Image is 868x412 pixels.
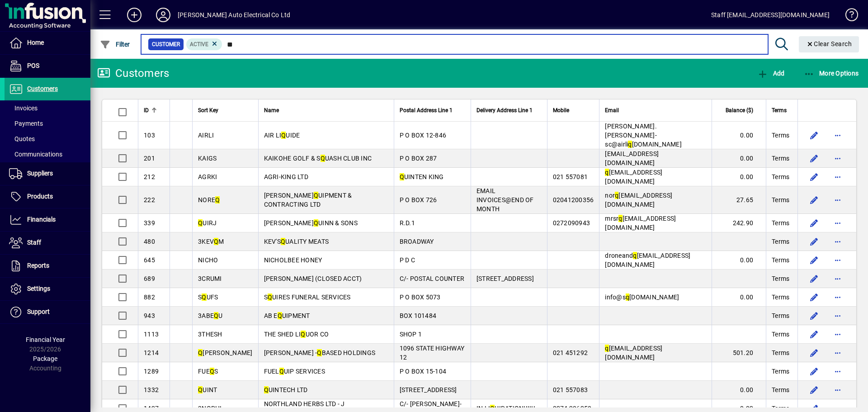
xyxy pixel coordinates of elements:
span: Customers [27,85,58,92]
span: BOX 101484 [400,312,437,319]
span: FUE S [198,368,218,375]
span: 1332 [144,386,159,393]
button: Edit [807,327,821,341]
em: Q [281,238,285,245]
em: Q [400,173,404,180]
button: More options [830,383,845,397]
span: Financial Year [26,336,65,343]
em: Q [268,294,272,301]
span: Terms [772,293,789,302]
span: 1427 [144,405,159,412]
span: Support [27,308,50,315]
span: droneand [EMAIL_ADDRESS][DOMAIN_NAME] [605,252,690,268]
span: 222 [144,196,155,204]
a: Staff [5,232,90,254]
em: Q [198,386,203,393]
span: 3KEV M [198,238,224,245]
button: Edit [807,151,821,166]
span: NICHO [198,256,218,264]
em: Q [279,368,284,375]
span: R.D.1 [400,219,415,227]
td: 0.00 [712,122,766,149]
button: Edit [807,128,821,142]
span: 882 [144,294,155,301]
button: Edit [807,170,821,184]
button: Edit [807,308,821,323]
button: More options [830,290,845,304]
span: 0274 296259 [553,405,592,412]
button: More options [830,170,845,184]
div: Email [605,105,706,115]
span: Terms [772,172,789,181]
button: Edit [807,364,821,379]
span: Name [264,105,279,115]
a: Settings [5,278,90,300]
span: C/- POSTAL COUNTER [400,275,465,282]
td: 501.20 [712,344,766,362]
span: Terms [772,385,789,394]
span: FUEL UIP SERVICES [264,368,325,375]
span: Quotes [9,135,35,142]
span: nor [EMAIL_ADDRESS][DOMAIN_NAME] [605,192,672,208]
em: Q [281,132,286,139]
span: Filter [100,41,130,48]
button: More options [830,193,845,207]
span: [PERSON_NAME] (CLOSED ACCT) [264,275,362,282]
button: More options [830,216,845,230]
button: Edit [807,193,821,207]
a: Communications [5,147,90,162]
span: Terms [772,367,789,376]
span: Staff [27,239,41,246]
span: POS [27,62,39,69]
span: 1214 [144,349,159,356]
em: q [605,345,609,352]
span: Postal Address Line 1 [400,105,453,115]
span: ID [144,105,149,115]
button: Profile [149,7,178,23]
button: More options [830,327,845,341]
span: UINTEN KING [400,173,444,180]
em: q [605,169,609,176]
span: 943 [144,312,155,319]
span: Reports [27,262,49,269]
td: 0.00 [712,381,766,399]
em: Q [264,386,269,393]
span: Terms [772,237,789,246]
button: More Options [802,65,861,81]
button: More options [830,234,845,249]
em: Q [202,294,206,301]
span: [EMAIL_ADDRESS][DOMAIN_NAME] [605,345,662,361]
span: [PERSON_NAME] UINN & SONS [264,219,358,227]
span: Terms [772,274,789,283]
span: Clear Search [806,40,852,47]
td: 242.90 [712,214,766,232]
span: [PERSON_NAME] - BASED HOLDINGS [264,349,376,356]
td: 0.00 [712,288,766,307]
span: AIR LI UIDE [264,132,300,139]
button: More options [830,364,845,379]
div: Balance ($) [717,105,761,115]
span: THE SHED LI UOR CO [264,331,329,338]
button: Edit [807,290,821,304]
span: 02041200356 [553,196,594,204]
span: KAIKOHE GOLF & S UASH CLUB INC [264,155,372,162]
span: [STREET_ADDRESS] [476,275,534,282]
span: AIRLI [198,132,214,139]
span: Terms [772,131,789,140]
span: Package [33,355,57,362]
span: info@s [DOMAIN_NAME] [605,294,679,301]
span: Terms [772,105,787,115]
em: Q [314,192,318,199]
td: 0.00 [712,149,766,168]
span: mrsr [EMAIL_ADDRESS][DOMAIN_NAME] [605,215,676,231]
button: Filter [98,36,132,52]
button: Edit [807,253,821,267]
em: Q [198,349,203,356]
span: 689 [144,275,155,282]
span: Terms [772,154,789,163]
span: Customer [152,40,180,49]
span: 645 [144,256,155,264]
a: Payments [5,116,90,131]
em: q [626,294,629,301]
span: UIRJ [198,219,217,227]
